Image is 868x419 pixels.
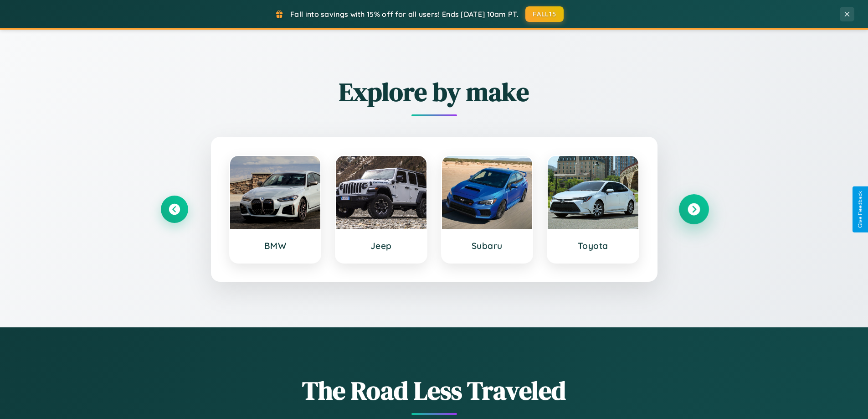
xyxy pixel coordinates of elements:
[239,240,312,251] h3: BMW
[161,74,708,109] h2: Explore by make
[525,6,564,22] button: FALL15
[451,240,524,251] h3: Subaru
[290,10,519,19] span: Fall into savings with 15% off for all users! Ends [DATE] 10am PT.
[557,240,629,251] h3: Toyota
[161,373,708,408] h1: The Road Less Traveled
[345,240,417,251] h3: Jeep
[857,191,863,228] div: Give Feedback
